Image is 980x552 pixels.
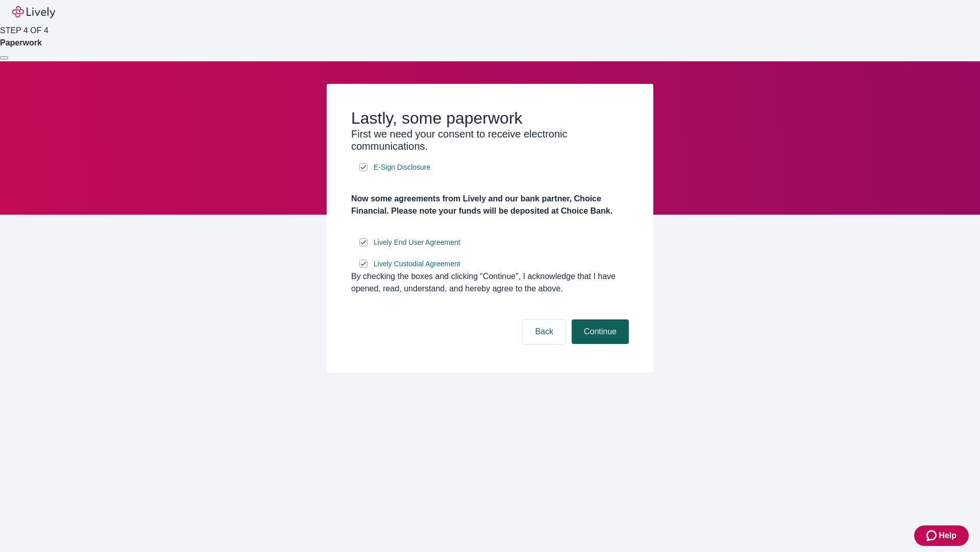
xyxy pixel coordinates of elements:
h2: Lastly, some paperwork [351,108,629,128]
span: Lively Custodial Agreement [374,259,460,269]
div: By checking the boxes and clicking “Continue", I acknowledge that I have opened, read, understand... [351,270,629,295]
svg: Zendesk support icon [926,530,939,542]
h4: Now some agreements from Lively and our bank partner, Choice Financial. Please note your funds wi... [351,193,629,217]
a: e-sign disclosure document [372,258,462,270]
button: Continue [572,319,629,344]
button: Zendesk support iconHelp [914,525,969,546]
img: Lively [12,6,55,18]
span: E-Sign Disclosure [374,162,430,173]
span: Lively End User Agreement [374,237,460,248]
span: Help [939,530,957,542]
a: e-sign disclosure document [372,236,462,249]
button: Back [523,319,566,344]
a: e-sign disclosure document [372,161,432,174]
h3: First we need your consent to receive electronic communications. [351,128,629,152]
